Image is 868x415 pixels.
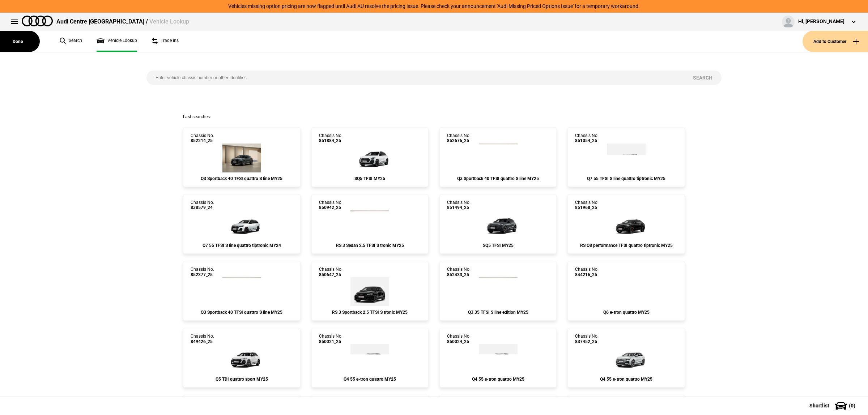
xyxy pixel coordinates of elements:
[447,138,471,143] span: 852676_25
[319,133,342,144] div: Chassis No.
[149,18,189,25] span: Vehicle Lookup
[799,397,868,415] button: Shortlist(0)
[447,200,471,210] div: Chassis No.
[575,267,599,277] div: Chassis No.
[319,334,342,344] div: Chassis No.
[319,243,421,248] div: RS 3 Sedan 2.5 TFSI S tronic MY25
[191,267,214,277] div: Chassis No.
[575,243,677,248] div: RS Q8 performance TFSI quattro tiptronic MY25
[220,210,263,239] img: Audi_4MQCX2_24_EI_2Y2Y_F71_MP_PAH_7TM_(Nadin:_6FJ_7TM_C87_F71_PAH_YJZ)_ext.png
[56,18,189,26] div: Audi Centre [GEOGRAPHIC_DATA] /
[183,114,211,119] span: Last searches:
[798,18,844,25] div: Hi, [PERSON_NAME]
[191,176,293,181] div: Q3 Sportback 40 TFSI quattro S line MY25
[97,31,137,52] a: Vehicle Lookup
[575,339,599,344] span: 837452_25
[191,334,214,344] div: Chassis No.
[319,138,342,143] span: 851884_25
[684,70,722,85] button: Search
[319,205,342,210] span: 850942_25
[809,403,829,408] span: Shortlist
[447,176,549,181] div: Q3 Sportback 40 TFSI quattro S line MY25
[575,205,599,210] span: 851968_25
[319,339,342,344] span: 850021_25
[575,176,677,181] div: Q7 55 TFSI S line quattro tiptronic MY25
[191,133,214,144] div: Chassis No.
[319,176,421,181] div: SQ5 TFSI MY25
[222,277,261,306] img: Audi_F3NC6Y_25_EI_6Y6Y_PXC_WC7_6FJ_52Z_(Nadin:_52Z_6FJ_C62_PXC_WC7)_ext.png
[447,377,549,382] div: Q4 55 e-tron quattro MY25
[350,344,389,373] img: Audi_F4BAU3_25_EI_C2C2_3FU_WA9_3S2_C5W_PY4_(Nadin:_3FU_3S2_6FJ_C18_C5W_PY4_S7E_WA9)_ext.png
[319,200,342,210] div: Chassis No.
[575,272,599,277] span: 844216_25
[191,243,293,248] div: Q7 55 TFSI S line quattro tiptronic MY24
[191,138,214,143] span: 852214_25
[849,403,855,408] span: ( 0 )
[319,310,421,315] div: RS 3 Sportback 2.5 TFSI S tronic MY25
[479,144,518,172] img: Audi_F3NC6Y_25_EI_N8N8_PXC_WC7_6FJ_(Nadin:_6FJ_C62_PXC_WC7)_ext.png
[348,144,392,172] img: Audi_GUBS5Y_25S_GX_2Y2Y_PAH_WA2_6FJ_PYH_PWO_53D_(Nadin:_53D_6FJ_C56_PAH_PWO_PYH_WA2)_ext.png
[447,310,549,315] div: Q3 35 TFSI S line edition MY25
[191,200,214,210] div: Chassis No.
[605,344,648,373] img: Audi_F4BAU3_25_EI_2Y2Y_MP_(Nadin:_C15_S7E_S9S_YEA)_ext.png
[605,210,648,239] img: Audi_4MTRR2_25_UB_0E0E_WBX_3S2_PL2_4ZP_5MH_64J_(Nadin:_3S2_4ZP_5MH_64J_C94_PL2_WBX)_ext.png
[146,70,684,85] input: Enter vehicle chassis number or other identifier.
[191,339,214,344] span: 849426_25
[447,272,471,277] span: 852433_25
[575,133,599,144] div: Chassis No.
[152,31,179,52] a: Trade ins
[220,344,263,373] img: Audi_GUBAUY_25S_GX_Z9Z9_PAH_5MB_6FJ_WXC_PWL_H65_CB2_(Nadin:_5MB_6FJ_C56_CB2_H65_PAH_PWL_S9S_WXC)_...
[447,205,471,210] span: 851494_25
[447,339,471,344] span: 850024_25
[350,210,389,239] img: Audi_8YMRWY_25_TG_Z9Z9_WA9_PEJ_64U_5J2_(Nadin:_5J2_64U_C48_PEJ_S7K_WA9)_ext.png
[191,272,214,277] span: 852377_25
[447,133,471,144] div: Chassis No.
[222,144,261,172] img: Audi_F3NC6Y_25_EI_6Y6Y_PXC_WC7_6FJ_52Z_2JD_(Nadin:_2JD_52Z_6FJ_C62_PXC_WC7)_ext.png
[803,31,868,52] button: Add to Customer
[191,310,293,315] div: Q3 Sportback 40 TFSI quattro S line MY25
[319,272,342,277] span: 850647_25
[191,205,214,210] span: 838579_24
[447,334,471,344] div: Chassis No.
[476,210,520,239] img: Audi_GUBS5Y_25S_GX_6Y6Y_PAH_2MB_5MK_WA2_3Y4_6FJ_3CX_PQ7_PYH_PWO_56T_(Nadin:_2MB_3CX_3Y4_56T_5MK_6...
[479,277,518,306] img: Audi_F3BCCX_25LE_FZ_6Y6Y_3FU_QQ2_6FJ_3S2_V72_WN8_(Nadin:_3FU_3S2_6FJ_C62_QQ2_V72_WN8)_ext.png
[575,310,677,315] div: Q6 e-tron quattro MY25
[447,267,471,277] div: Chassis No.
[319,267,342,277] div: Chassis No.
[607,144,646,172] img: Audi_4MQCX2_25_EI_2Y2Y_PAH_WC7_54K_(Nadin:_54K_C95_PAH_WC7)_ext.png
[575,377,677,382] div: Q4 55 e-tron quattro MY25
[350,277,389,306] img: Audi_8YFRWY_25_TG_0E0E_6FA_PEJ_(Nadin:_6FA_C48_PEJ)_ext.png
[575,138,599,143] span: 851054_25
[191,377,293,382] div: Q5 TDI quattro sport MY25
[479,344,518,373] img: Audi_F4BAU3_25_EI_2Y2Y_3FU_WA9_3S2_C5W_PY4_(Nadin:_3FU_3S2_6FJ_C18_C5W_PY4_S7E_WA9)_ext.png
[575,200,599,210] div: Chassis No.
[447,243,549,248] div: SQ5 TFSI MY25
[575,334,599,344] div: Chassis No.
[319,377,421,382] div: Q4 55 e-tron quattro MY25
[22,16,53,26] img: audi.png
[60,31,82,52] a: Search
